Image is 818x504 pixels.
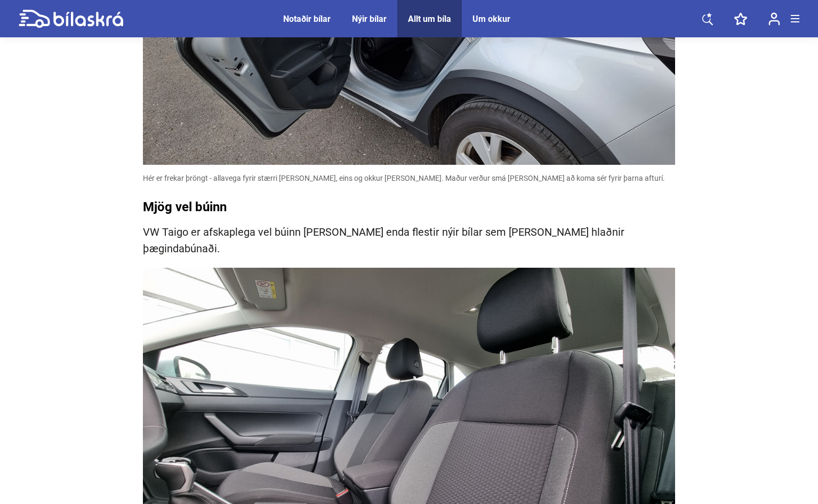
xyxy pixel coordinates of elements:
p: VW Taigo er afskaplega vel búinn [PERSON_NAME] enda flestir nýir bílar sem [PERSON_NAME] hlaðnir ... [143,226,624,255]
a: Allt um bíla [408,14,451,24]
p: Hér er frekar þröngt - allavega fyrir stærri [PERSON_NAME], eins og okkur [PERSON_NAME]. Maður ve... [143,173,675,185]
h3: Mjög vel búinn [143,201,675,213]
a: Um okkur [472,14,510,24]
img: user-login.svg [768,12,780,26]
a: Notaðir bílar [283,14,331,24]
a: Nýir bílar [352,14,387,24]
